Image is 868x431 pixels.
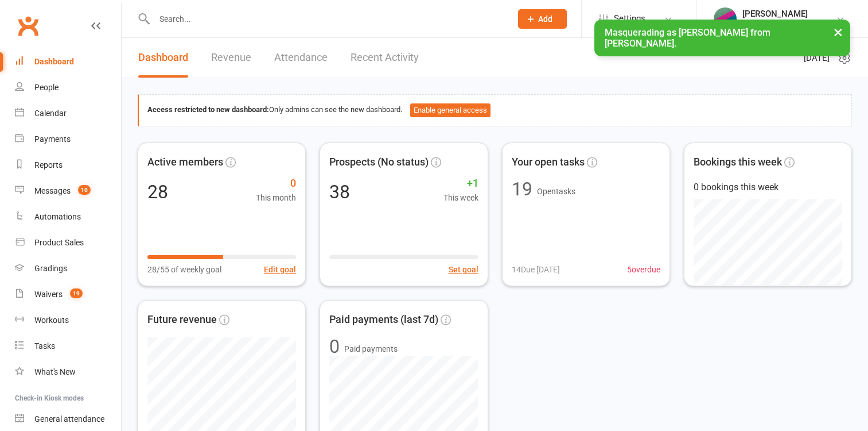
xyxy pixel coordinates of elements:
span: Masquerading as [PERSON_NAME] from [PERSON_NAME]. [605,27,770,49]
div: Gradings [34,264,67,273]
span: Active members [147,154,223,171]
span: Your open tasks [512,154,585,171]
a: Reports [15,152,121,178]
div: 19 [512,180,532,198]
span: Add [538,14,552,24]
span: +1 [443,175,478,192]
div: Calendar [34,109,67,118]
div: General attendance [34,414,104,424]
a: Gradings [15,256,121,282]
button: Edit goal [264,263,296,276]
div: 0 [329,337,340,356]
a: Workouts [15,307,121,333]
span: 14 Due [DATE] [512,263,560,276]
span: 5 overdue [627,263,660,276]
div: Reports [34,160,63,170]
img: thumb_image1651469884.png [714,7,737,30]
button: Set goal [449,263,478,276]
div: [PERSON_NAME] [742,19,808,29]
div: Only admins can see the new dashboard. [147,103,843,117]
div: 28 [147,183,168,201]
span: Paid payments [344,343,398,355]
div: [PERSON_NAME] [742,9,808,19]
a: Product Sales [15,230,121,256]
span: Bookings this week [694,154,782,171]
a: Automations [15,204,121,230]
span: 19 [70,288,83,298]
button: × [828,20,848,44]
span: Paid payments (last 7d) [329,311,438,328]
a: Messages 10 [15,178,121,204]
div: Messages [34,186,71,195]
span: 28/55 of weekly goal [147,263,221,276]
span: Settings [614,6,645,32]
input: Search... [151,11,503,27]
button: Enable general access [410,103,491,117]
a: Tasks [15,333,121,359]
div: Waivers [34,290,63,299]
div: Dashboard [34,57,74,66]
div: 38 [329,183,350,201]
a: Waivers 19 [15,282,121,307]
span: 0 [256,175,296,192]
span: This month [256,191,296,204]
strong: Access restricted to new dashboard: [147,105,269,114]
div: People [34,83,59,92]
div: Workouts [34,315,69,325]
div: Payments [34,134,71,144]
div: Automations [34,212,81,221]
a: Calendar [15,101,121,126]
div: What's New [34,367,76,376]
span: Future revenue [147,311,217,328]
span: This week [443,191,478,204]
span: Prospects (No status) [329,154,429,171]
div: 0 bookings this week [694,180,842,195]
div: Product Sales [34,238,84,247]
a: Clubworx [14,11,42,40]
a: People [15,75,121,101]
button: Add [518,9,567,29]
a: Dashboard [15,49,121,75]
div: Tasks [34,341,55,351]
span: 10 [78,185,91,195]
a: Payments [15,126,121,152]
span: Open tasks [537,187,575,196]
a: What's New [15,359,121,385]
